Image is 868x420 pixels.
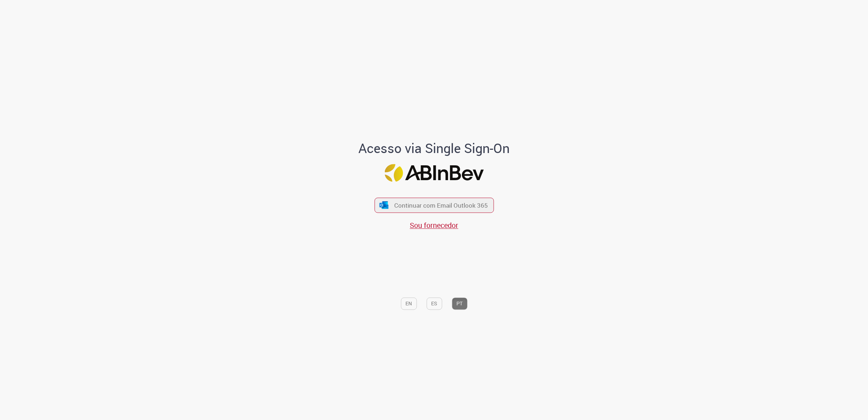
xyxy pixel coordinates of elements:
button: PT [452,297,467,310]
h1: Acesso via Single Sign-On [334,141,535,156]
button: ES [426,297,442,310]
a: Sou fornecedor [410,220,458,230]
button: EN [401,297,417,310]
button: ícone Azure/Microsoft 360 Continuar com Email Outlook 365 [374,198,494,213]
img: Logo ABInBev [384,164,484,182]
span: Continuar com Email Outlook 365 [394,201,488,209]
img: ícone Azure/Microsoft 360 [379,201,389,209]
